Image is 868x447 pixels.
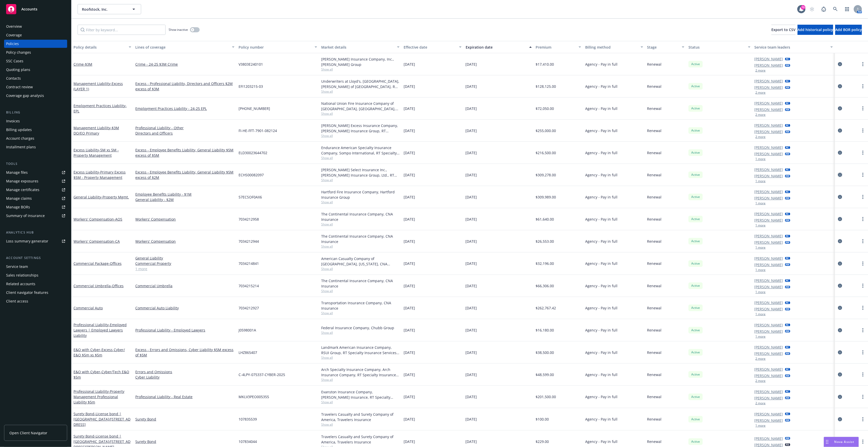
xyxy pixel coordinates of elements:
[73,261,122,266] a: Commercial Package
[4,177,67,185] a: Manage exposures
[755,373,783,378] a: [PERSON_NAME]
[647,84,662,89] span: Renewal
[756,180,766,183] button: 1 more
[645,41,686,53] button: Stage
[135,261,234,266] a: Commercial Property
[801,5,805,10] div: 70
[321,134,400,138] span: Show all
[466,84,477,89] span: [DATE]
[4,83,67,91] a: Contract review
[755,123,783,128] a: [PERSON_NAME]
[834,440,855,444] span: Nova Assist
[756,357,766,360] button: 2 more
[536,172,556,178] span: $309,278.00
[239,172,264,178] span: ECHS00082097
[755,45,828,50] div: Service team leaders
[860,238,866,244] a: more
[6,66,30,74] div: Quoting plans
[798,25,833,35] button: Add historical policy
[837,194,843,200] a: circleInformation
[321,67,400,71] span: Show all
[135,217,234,222] a: Workers' Compensation
[647,62,662,67] span: Renewal
[690,128,701,133] span: Active
[321,167,400,178] div: [PERSON_NAME] Select Insurance Inc., [PERSON_NAME] Insurance Group, Ltd., RT Specialty Insurance ...
[755,329,783,334] a: [PERSON_NAME]
[585,84,617,89] span: Agency - Pay in full
[135,192,234,197] a: Employee Benefits Liability - $1M
[837,83,843,89] a: circleInformation
[135,439,234,444] a: Surety Bond
[860,172,866,178] a: more
[73,148,119,158] a: Excess Liability
[321,311,400,315] span: Show all
[466,45,526,50] div: Expiration date
[321,378,400,382] span: Show all
[73,322,127,338] span: - Employed Lawyers | Employed Lawyers Liability
[534,41,583,53] button: Premium
[402,41,463,53] button: Effective date
[756,135,766,138] button: 2 more
[4,74,67,82] a: Contacts
[756,379,766,382] button: 2 more
[585,106,617,111] span: Agency - Pay in full
[755,306,783,312] a: [PERSON_NAME]
[756,113,766,116] button: 2 more
[755,418,783,423] a: [PERSON_NAME]
[135,394,234,399] a: Professional Liability - Real Estate
[239,150,267,155] span: ELD30023644702
[6,177,38,185] div: Manage exposures
[321,267,400,271] span: Show all
[73,62,92,67] a: Crime
[114,217,122,222] span: - AOS
[807,4,817,14] a: Start snowing
[755,189,783,194] a: [PERSON_NAME]
[6,280,35,288] div: Related accounts
[135,81,234,92] a: Excess - Professional Liability, Directors and Officers $2M excess of $3M
[536,106,554,111] span: $72,050.00
[824,437,859,447] button: Nova Assist
[6,92,44,100] div: Coverage gap analysis
[9,430,47,436] span: Open Client Navigator
[73,306,103,310] a: Commercial Auto
[755,56,783,62] a: [PERSON_NAME]
[404,150,415,155] span: [DATE]
[404,84,415,89] span: [DATE]
[135,369,234,374] a: Errors and Omissions
[404,172,415,178] span: [DATE]
[135,283,234,289] a: Commercial Umbrella
[6,289,48,297] div: Client navigator features
[4,66,67,74] a: Quoting plans
[321,101,400,111] div: National Union Fire Insurance Company of [GEOGRAPHIC_DATA], [GEOGRAPHIC_DATA], AIG
[73,411,130,427] a: Surety Bond
[6,237,48,245] div: Loss summary generator
[647,106,662,111] span: Renewal
[404,62,415,67] span: [DATE]
[84,62,92,67] span: - $3M
[755,85,783,90] a: [PERSON_NAME]
[647,128,662,133] span: Renewal
[860,416,866,422] a: more
[321,330,400,335] span: Show all
[755,107,783,112] a: [PERSON_NAME]
[755,78,783,84] a: [PERSON_NAME]
[756,69,766,72] button: 2 more
[819,4,829,14] a: Report a Bug
[6,203,30,211] div: Manage BORs
[585,128,617,133] span: Agency - Pay in full
[771,27,796,32] span: Export to CSV
[321,355,400,360] span: Show all
[755,211,783,217] a: [PERSON_NAME]
[755,145,783,150] a: [PERSON_NAME]
[835,27,862,32] span: Add BOR policy
[78,4,141,14] button: Roofstock, Inc.
[321,178,400,182] span: Show all
[321,222,400,226] span: Show all
[321,244,400,249] span: Show all
[755,195,783,201] a: [PERSON_NAME]
[755,284,783,290] a: [PERSON_NAME]
[755,351,783,356] a: [PERSON_NAME]
[4,57,67,65] a: SSC Cases
[6,194,32,203] div: Manage claims
[135,239,234,244] a: Workers' Compensation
